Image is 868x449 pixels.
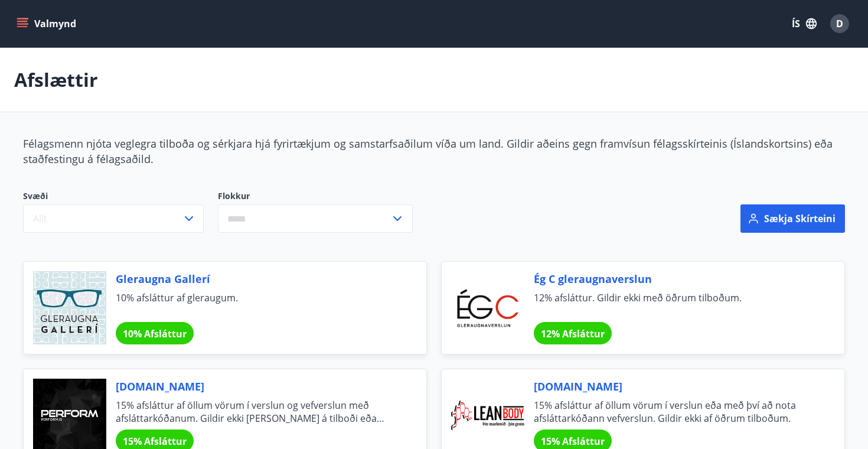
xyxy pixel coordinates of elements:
[836,17,843,30] span: D
[123,435,187,448] span: 15% Afsláttur
[534,379,816,394] span: [DOMAIN_NAME]
[116,291,398,317] span: 10% afsláttur af gleraugum.
[534,291,816,317] span: 12% afsláttur. Gildir ekki með öðrum tilboðum.
[116,399,398,425] span: 15% afsláttur af öllum vörum í verslun og vefverslun með afsláttarkóðanum. Gildir ekki [PERSON_NA...
[14,67,98,93] p: Afslættir
[14,13,81,34] button: menu
[116,379,398,394] span: [DOMAIN_NAME]
[740,204,845,233] button: Sækja skírteini
[534,399,816,425] span: 15% afsláttur af öllum vörum í verslun eða með því að nota afsláttarkóðann vefverslun. Gildir ekk...
[116,271,398,287] span: Gleraugna Gallerí
[541,327,605,340] span: 12% Afsláttur
[534,271,816,287] span: Ég C gleraugnaverslun
[785,13,823,34] button: ÍS
[23,190,204,204] span: Svæði
[33,212,47,225] span: Allt
[825,9,854,38] button: D
[218,190,413,202] label: Flokkur
[123,327,187,340] span: 10% Afsláttur
[23,204,204,233] button: Allt
[23,136,833,166] span: Félagsmenn njóta veglegra tilboða og sérkjara hjá fyrirtækjum og samstarfsaðilum víða um land. Gi...
[541,435,605,448] span: 15% Afsláttur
